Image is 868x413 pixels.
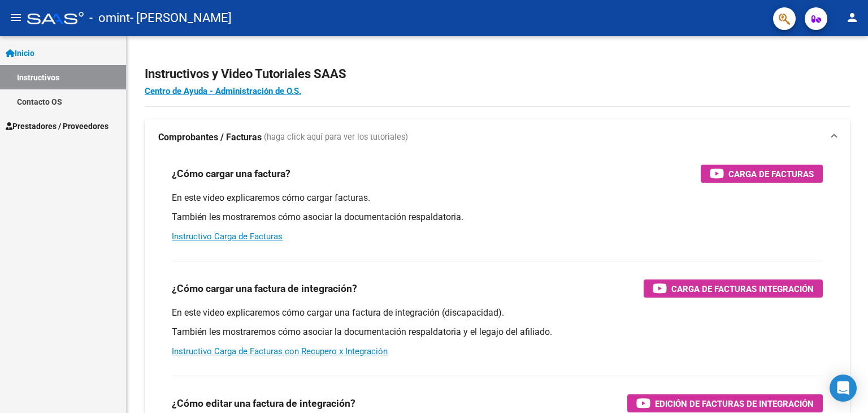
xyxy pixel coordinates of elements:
[130,6,232,31] span: - [PERSON_NAME]
[172,326,823,338] p: También les mostraremos cómo asociar la documentación respaldatoria y el legajo del afiliado.
[172,166,290,182] h3: ¿Cómo cargar una factura?
[172,395,355,411] h3: ¿Cómo editar una factura de integración?
[728,167,814,181] span: Carga de Facturas
[145,86,301,96] a: Centro de Ayuda - Administración de O.S.
[172,346,388,356] a: Instructivo Carga de Facturas con Recupero x Integración
[701,165,823,183] button: Carga de Facturas
[158,131,262,144] strong: Comprobantes / Facturas
[172,307,823,319] p: En este video explicaremos cómo cargar una factura de integración (discapacidad).
[89,6,130,31] span: - omint
[264,131,408,144] span: (haga click aquí para ver los tutoriales)
[172,211,823,223] p: También les mostraremos cómo asociar la documentación respaldatoria.
[145,63,850,85] h2: Instructivos y Video Tutoriales SAAS
[644,279,823,298] button: Carga de Facturas Integración
[6,120,108,132] span: Prestadores / Proveedores
[145,119,850,156] mat-expansion-panel-header: Comprobantes / Facturas (haga click aquí para ver los tutoriales)
[172,192,823,204] p: En este video explicaremos cómo cargar facturas.
[845,11,859,24] mat-icon: person
[627,394,823,412] button: Edición de Facturas de integración
[671,282,814,296] span: Carga de Facturas Integración
[172,281,357,296] h3: ¿Cómo cargar una factura de integración?
[9,11,23,24] mat-icon: menu
[830,375,857,402] div: Open Intercom Messenger
[172,231,283,242] a: Instructivo Carga de Facturas
[6,47,34,59] span: Inicio
[655,397,814,411] span: Edición de Facturas de integración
